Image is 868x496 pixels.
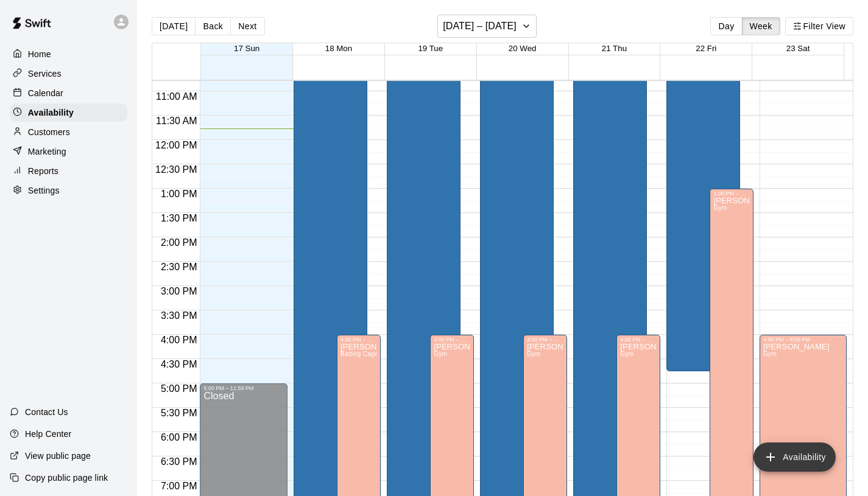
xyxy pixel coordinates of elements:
[666,43,741,371] div: 10:00 AM – 4:45 PM: Available
[152,140,200,150] span: 12:00 PM
[10,103,127,122] a: Availability
[742,17,780,35] button: Week
[158,456,200,467] span: 6:30 PM
[28,126,70,138] p: Customers
[158,189,200,199] span: 1:00 PM
[434,337,470,343] div: 4:00 PM – 8:00 PM
[28,68,62,80] p: Services
[158,408,200,418] span: 5:30 PM
[158,432,200,442] span: 6:00 PM
[203,385,283,391] div: 5:00 PM – 11:59 PM
[25,472,108,484] p: Copy public page link
[234,44,259,53] button: 17 Sun
[10,123,127,141] a: Customers
[158,481,200,491] span: 7:00 PM
[10,45,127,63] a: Home
[620,337,657,343] div: 4:00 PM – 8:00 PM
[418,44,443,53] button: 19 Tue
[153,91,200,102] span: 11:00 AM
[434,351,447,357] span: Gym
[28,87,63,99] p: Calendar
[10,142,127,161] a: Marketing
[325,44,352,53] button: 18 Mon
[509,44,537,53] button: 20 Wed
[25,428,71,440] p: Help Center
[28,145,66,158] p: Marketing
[158,237,200,248] span: 2:00 PM
[710,17,742,35] button: Day
[158,286,200,296] span: 3:00 PM
[158,310,200,321] span: 3:30 PM
[152,17,196,35] button: [DATE]
[25,406,68,418] p: Contact Us
[152,164,200,175] span: 12:30 PM
[28,107,74,119] p: Availability
[10,162,127,180] a: Reports
[620,351,633,357] span: Gym
[230,17,264,35] button: Next
[25,450,91,462] p: View public page
[527,351,540,357] span: Gym
[763,337,843,343] div: 4:00 PM – 8:00 PM
[10,84,127,102] a: Calendar
[753,442,836,472] button: add
[443,18,517,35] h6: [DATE] – [DATE]
[713,204,727,211] span: Gym
[340,337,377,343] div: 4:00 PM – 8:00 PM
[786,44,810,53] button: 23 Sat
[602,44,627,53] button: 21 Thu
[763,351,777,357] span: Gym
[785,17,853,35] button: Filter View
[28,184,60,197] p: Settings
[195,17,231,35] button: Back
[10,181,127,200] a: Settings
[153,116,200,126] span: 11:30 AM
[527,337,563,343] div: 4:00 PM – 8:00 PM
[437,15,537,38] button: [DATE] – [DATE]
[158,335,200,345] span: 4:00 PM
[340,351,439,357] span: Batting Cage 3B, Batting Cage 1B
[158,213,200,223] span: 1:30 PM
[158,262,200,272] span: 2:30 PM
[28,165,58,177] p: Reports
[10,65,127,83] a: Services
[158,359,200,369] span: 4:30 PM
[713,190,750,197] div: 1:00 PM – 8:00 PM
[696,44,716,53] button: 22 Fri
[28,48,51,60] p: Home
[158,383,200,394] span: 5:00 PM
